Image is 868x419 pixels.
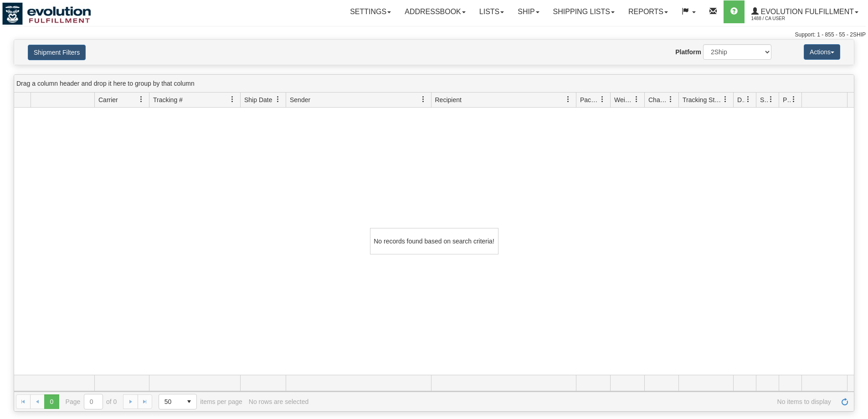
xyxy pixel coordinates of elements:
span: Packages [580,95,599,104]
a: Shipping lists [546,0,621,23]
button: Actions [804,44,840,60]
span: select [182,394,196,409]
a: Tracking Status filter column settings [718,92,733,107]
span: Evolution Fulfillment [759,8,854,16]
a: Ship [511,0,546,23]
span: Tracking # [153,95,183,104]
div: No records found based on search criteria! [370,228,498,254]
a: Tracking # filter column settings [225,92,240,107]
a: Lists [473,0,511,23]
a: Evolution Fulfillment 1488 / CA User [745,0,865,23]
span: 50 [164,397,176,406]
span: Carrier [98,95,118,104]
a: Weight filter column settings [629,92,644,107]
span: Page sizes drop down [159,394,197,409]
div: Support: 1 - 855 - 55 - 2SHIP [2,31,866,39]
a: Addressbook [398,0,473,23]
a: Packages filter column settings [595,92,610,107]
a: Shipment Issues filter column settings [763,92,779,107]
span: items per page [159,394,242,409]
a: Recipient filter column settings [560,92,576,107]
span: Sender [290,95,310,104]
img: logo1488.jpg [2,2,91,25]
span: No items to display [315,398,831,405]
span: 1488 / CA User [751,14,820,23]
span: Recipient [435,95,462,104]
a: Settings [343,0,398,23]
label: Platform [675,47,701,57]
span: Delivery Status [737,95,745,104]
iframe: chat widget [847,163,867,256]
span: Tracking Status [683,95,722,104]
a: Refresh [837,394,852,409]
span: Page 0 [44,394,59,409]
a: Reports [621,0,675,23]
span: Ship Date [244,95,272,104]
a: Pickup Status filter column settings [786,92,801,107]
a: Carrier filter column settings [134,92,149,107]
div: No rows are selected [249,398,309,405]
span: Shipment Issues [760,95,768,104]
span: Pickup Status [783,95,791,104]
span: Weight [614,95,633,104]
a: Ship Date filter column settings [270,92,286,107]
button: Shipment Filters [28,45,86,60]
a: Delivery Status filter column settings [740,92,756,107]
div: grid grouping header [14,75,854,93]
span: Charge [648,95,668,104]
a: Charge filter column settings [663,92,678,107]
span: Page of 0 [66,394,117,409]
a: Sender filter column settings [416,92,431,107]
